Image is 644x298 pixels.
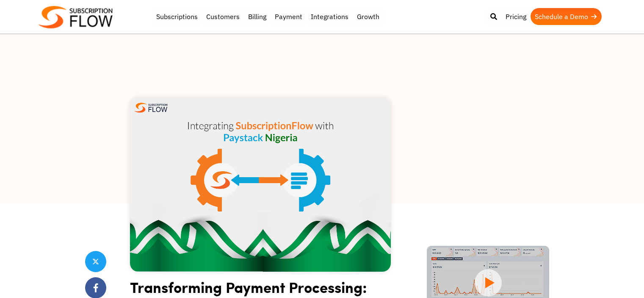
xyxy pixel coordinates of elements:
a: Customers [202,8,244,25]
img: Integrating SubscriptionFlow with Paystack Nigeria [130,97,391,272]
a: Billing [244,8,271,25]
a: Subscriptions [152,8,202,25]
a: Payment [271,8,307,25]
a: Integrations [307,8,353,25]
a: Growth [353,8,384,25]
img: Subscriptionflow [39,6,113,28]
a: Pricing [501,8,531,25]
a: Schedule a Demo [531,8,602,25]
